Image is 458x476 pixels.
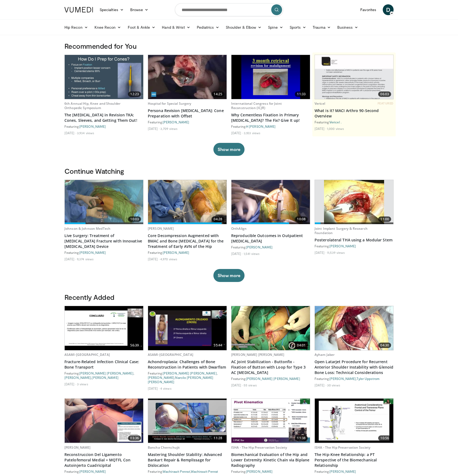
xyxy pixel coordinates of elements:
a: Hand & Wrist [159,22,194,33]
a: Open Latarjet Procedure for Recurrent Anterior Shoulder Instability with Glenoid Bone Loss: Techn... [315,359,394,375]
div: Featuring: [231,469,310,474]
li: [DATE] [148,257,159,261]
a: Pediatrics [194,22,223,33]
a: Joint Implant Surgery & Research Foundation [315,226,368,235]
div: Featuring: [231,376,310,381]
a: Business [334,22,362,33]
li: [DATE] [231,251,243,256]
div: Featuring: [315,120,394,124]
img: c2f644dc-a967-485d-903d-283ce6bc3929.620x360_q85_upscale.jpg [231,306,310,350]
a: [PERSON_NAME] [64,445,91,450]
button: Show more [213,269,244,282]
span: 11:00 [378,216,391,222]
button: Show more [213,143,244,156]
a: Live Surgery: Treatment of [MEDICAL_DATA] Fracture with Innovative [MEDICAL_DATA] Device [64,233,143,249]
a: 11:33 [231,55,310,99]
div: Featuring: [231,124,310,129]
div: Featuring: , , [64,371,143,380]
a: Sports [286,22,310,33]
a: [PERSON_NAME] [PERSON_NAME] [79,371,133,375]
span: 04:30 [378,343,391,348]
div: Featuring: [64,124,143,129]
a: Shoulder & Elbow [223,22,265,33]
a: Hospital for Special Surgery [148,101,191,106]
span: 56:39 [128,343,141,348]
img: 12bfd8a1-61c9-4857-9f26-c8a25e8997c8.620x360_q85_upscale.jpg [148,399,227,443]
div: Featuring: [148,120,227,124]
li: [DATE] [64,131,76,135]
a: 04:30 [315,306,393,350]
img: 7827b68c-edda-4073-a757-b2e2fb0a5246.620x360_q85_upscale.jpg [65,306,143,350]
h3: Recommended for You [64,42,394,50]
img: 48f6f21f-43ea-44b1-a4e1-5668875d038e.620x360_q85_upscale.jpg [65,399,143,443]
a: ISHA - The Hip Preservation Society [315,445,370,450]
li: [DATE] [315,250,326,255]
a: Wachirawit Penrat [163,470,190,473]
div: Featuring: [315,469,394,474]
a: 11:28 [148,399,227,443]
a: 03:36 [65,399,143,443]
li: [DATE] [64,382,76,386]
a: ASAMI-[GEOGRAPHIC_DATA] [64,352,110,357]
li: [DATE] [315,126,326,131]
a: [PERSON_NAME] [PERSON_NAME] [163,371,217,375]
a: Knee Recon [91,22,125,33]
a: Vericel . [329,120,342,124]
li: 1,541 views [244,251,260,256]
a: H [PERSON_NAME] [246,124,276,128]
a: [PERSON_NAME] [92,376,118,379]
a: [PERSON_NAME] [246,470,273,473]
div: Featuring: , [148,469,227,474]
a: [PERSON_NAME] [79,124,106,128]
div: Featuring: [148,250,227,255]
a: Spine [265,22,286,33]
a: Narcilo [PERSON_NAME] [PERSON_NAME] [148,376,214,384]
span: 06:03 [378,91,391,97]
li: 9,374 views [77,257,94,261]
span: 04:01 [295,343,308,348]
img: 14766df3-efa5-4166-8dc0-95244dab913c.620x360_q85_upscale.jpg [65,180,143,224]
a: Fracture-Related Infection Clinical Case: Bone Transport [64,359,143,370]
a: Core Decompression Augmented with BMAC and Bone [MEDICAL_DATA] for the Treatment of Early AVN of ... [148,233,227,249]
a: Browse [127,4,152,15]
a: 14:25 [148,55,227,99]
a: 55:44 [148,306,227,350]
img: 5f8cd432-109b-4f1e-953f-1dacee8ddf83.620x360_q85_upscale.jpg [231,55,310,99]
a: Persona Revision [MEDICAL_DATA]: Cone Preparation with Offset [148,108,227,119]
a: Wachirawit Penrat [191,470,218,473]
li: 4,970 views [160,257,177,261]
img: 4f2bc282-22c3-41e7-a3f0-d3b33e5d5e41.620x360_q85_upscale.jpg [148,306,227,350]
li: [DATE] [231,131,243,135]
a: Specialties [96,4,127,15]
a: D [383,4,394,15]
a: [PERSON_NAME] [329,470,356,473]
a: Foot & Ankle [125,22,159,33]
li: 3,709 views [160,126,178,131]
img: 9461fd09-df6a-4b33-8591-55e97f075fcc.620x360_q85_upscale.jpg [324,180,384,224]
a: ASAMI-[GEOGRAPHIC_DATA] [148,352,193,357]
li: [DATE] [148,386,159,390]
img: 1270cd3f-8d9b-4ba7-a9ca-179099d40275.620x360_q85_upscale.jpg [231,180,310,224]
img: aa6cc8ed-3dbf-4b6a-8d82-4a06f68b6688.620x360_q85_upscale.jpg [315,55,393,99]
a: Posterolateral THA using a Modular Stem [315,237,394,243]
img: c31785b3-0d9d-4252-b4bb-00dd732eb293.620x360_q85_upscale.jpg [148,180,227,224]
a: Hip Recon [61,22,91,33]
img: bdfee83e-04ce-41fb-a5ea-8a91fb7a02ca.620x360_q85_upscale.jpg [148,55,227,99]
a: [PERSON_NAME] [79,470,106,473]
h3: Recently Added [64,293,394,301]
a: [PERSON_NAME] [64,376,91,379]
a: 56:39 [65,306,143,350]
a: 11:00 [315,180,393,224]
a: Trauma [309,22,334,33]
a: [PERSON_NAME] [148,376,174,379]
a: Johnson & Johnson MedTech [64,226,110,231]
a: The Hip-Knee Relationship: a PT Perspective of the Biomechanical Relationship [315,452,394,468]
img: 6da35c9a-c555-4f75-a3af-495e0ca8239f.620x360_q85_upscale.jpg [231,399,310,443]
span: 10:08 [295,216,308,222]
span: FEATURED [378,101,394,105]
a: Reconstruccion Del Ligamento Patelofemoral Medial + MQTFL Con Autoinjerto Cuadricipital [64,452,143,468]
li: 3 views [77,382,88,386]
a: Tyler Uppstrom [356,377,379,380]
li: [DATE] [64,257,76,261]
img: VuMedi Logo [64,7,93,12]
